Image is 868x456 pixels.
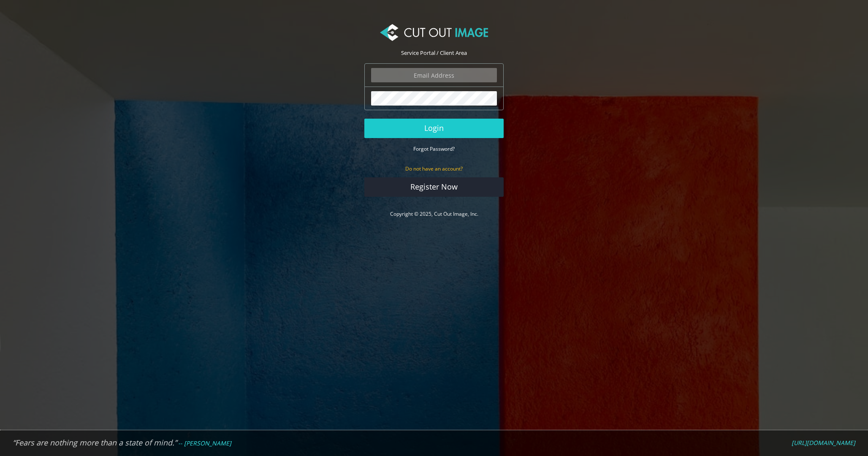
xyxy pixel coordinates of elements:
a: [URL][DOMAIN_NAME] [792,439,855,447]
input: Email Address [371,68,497,82]
em: -- [PERSON_NAME] [178,439,231,447]
span: Service Portal / Client Area [401,49,467,57]
button: Login [364,119,504,138]
img: Cut Out Image [380,24,488,41]
small: Forgot Password? [413,145,455,152]
small: Do not have an account? [405,165,463,172]
em: “Fears are nothing more than a state of mind.” [13,437,177,448]
a: Register Now [364,177,504,197]
a: Copyright © 2025, Cut Out Image, Inc. [390,210,478,217]
a: Forgot Password? [413,145,455,152]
